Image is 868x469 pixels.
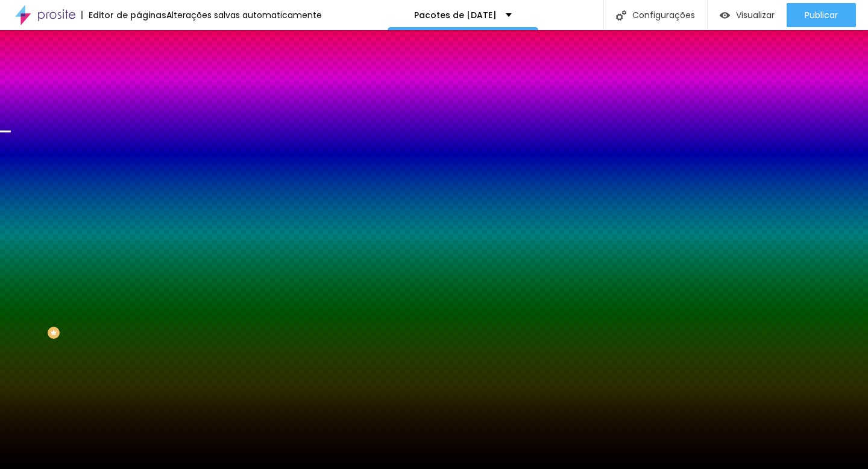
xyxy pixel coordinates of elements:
img: view-1.svg [720,10,730,20]
div: Editor de páginas [81,11,166,19]
div: Alterações salvas automaticamente [166,11,322,19]
p: Pacotes de [DATE] [414,11,497,19]
span: Visualizar [736,10,775,20]
button: Visualizar [708,3,787,27]
span: Publicar [805,10,838,20]
button: Publicar [787,3,856,27]
img: Icone [616,10,626,20]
